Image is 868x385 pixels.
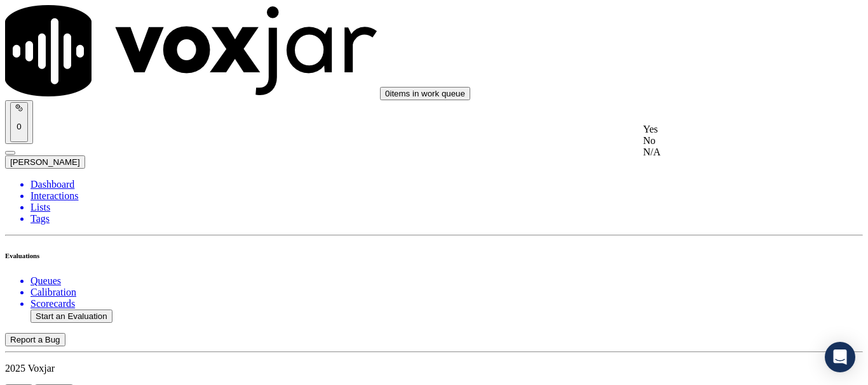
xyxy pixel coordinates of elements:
a: Interactions [31,190,863,202]
button: Start an Evaluation [31,310,112,323]
a: Calibration [31,287,863,298]
img: voxjar logo [5,5,377,96]
h6: Evaluations [5,252,863,259]
div: N/A [643,147,804,158]
div: Yes [643,124,804,135]
a: Tags [31,213,863,225]
button: 0items in work queue [380,87,470,100]
p: 2025 Voxjar [5,363,863,374]
a: Dashboard [31,179,863,190]
button: 0 [5,100,33,144]
div: No [643,135,804,147]
a: Lists [31,202,863,213]
a: Queues [31,275,863,287]
button: Report a Bug [5,333,65,346]
button: [PERSON_NAME] [5,155,85,169]
button: 0 [10,102,28,142]
a: Scorecards [31,298,863,310]
span: [PERSON_NAME] [10,157,80,167]
div: Open Intercom Messenger [825,342,855,372]
p: 0 [15,122,23,131]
